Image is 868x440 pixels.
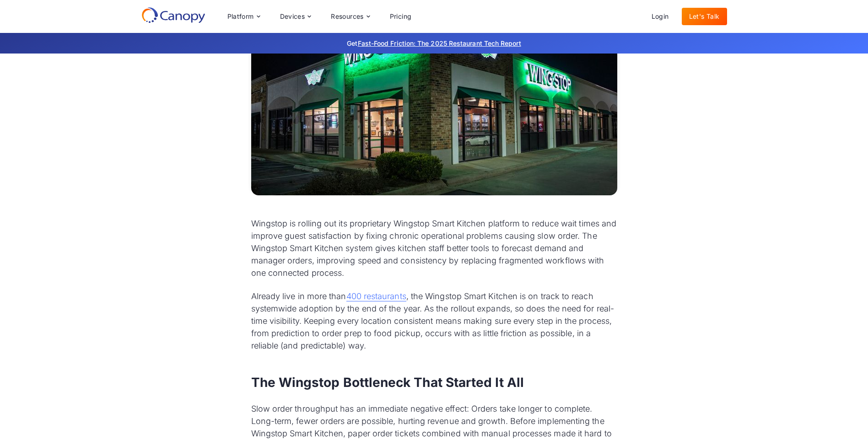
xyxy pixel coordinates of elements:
[220,7,267,26] div: Platform
[383,8,419,25] a: Pricing
[273,7,318,26] div: Devices
[682,8,727,25] a: Let's Talk
[210,38,658,48] p: Get
[358,39,521,47] a: Fast-Food Friction: The 2025 Restaurant Tech Report
[251,217,617,279] p: Wingstop is rolling out its proprietary Wingstop Smart Kitchen platform to reduce wait times and ...
[323,7,377,26] div: Resources
[227,13,254,20] div: Platform
[251,375,524,390] strong: The Wingstop Bottleneck That Started It All
[280,13,305,20] div: Devices
[331,13,364,20] div: Resources
[644,8,676,25] a: Login
[346,291,406,301] a: 400 restaurants
[251,290,617,352] p: Already live in more than , the Wingstop Smart Kitchen is on track to reach systemwide adoption b...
